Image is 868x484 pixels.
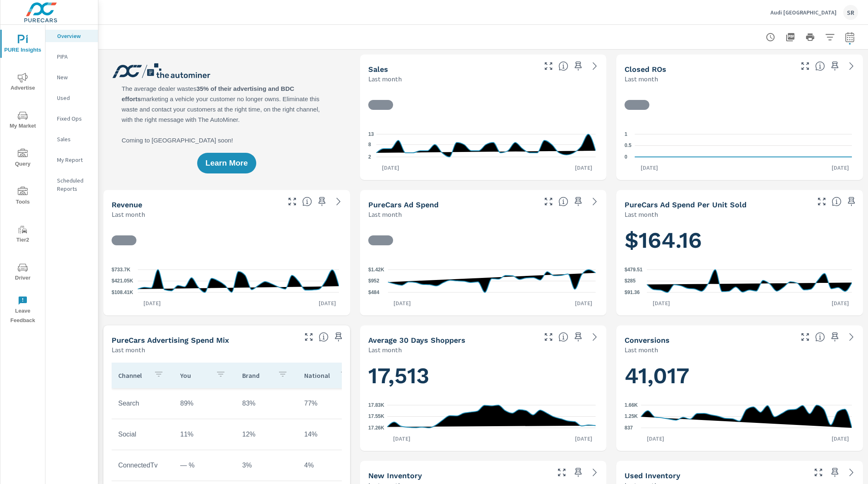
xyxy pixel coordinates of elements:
[3,111,43,131] span: My Market
[822,29,838,45] button: Apply Filters
[368,402,384,408] text: 17.83K
[315,195,329,208] span: Save this to your personalized report
[112,209,145,219] p: Last month
[298,455,360,476] td: 4%
[57,135,91,143] p: Sales
[112,345,145,355] p: Last month
[304,371,333,380] p: National
[368,154,371,160] text: 2
[625,131,627,137] text: 1
[368,345,402,355] p: Last month
[45,50,98,63] div: PIPA
[180,371,209,380] p: You
[112,200,142,209] h5: Revenue
[57,94,91,102] p: Used
[376,164,405,172] p: [DATE]
[3,73,43,93] span: Advertise
[368,200,439,209] h5: PureCars Ad Spend
[625,278,636,284] text: $285
[3,296,43,325] span: Leave Feedback
[112,424,174,445] td: Social
[242,371,271,380] p: Brand
[368,336,465,344] h5: Average 30 Days Shoppers
[845,330,858,344] a: See more details in report
[625,267,643,273] text: $479.51
[843,5,858,20] div: SR
[112,267,131,273] text: $733.7K
[3,35,43,55] span: PURE Insights
[368,142,371,147] text: 8
[625,402,638,408] text: 1.66K
[815,332,825,342] span: The number of dealer-specified goals completed by a visitor. [Source: This data is provided by th...
[625,65,666,74] h5: Closed ROs
[558,332,568,342] span: A rolling 30 day total of daily Shoppers on the dealership website, averaged over the selected da...
[588,59,601,73] a: See more details in report
[569,299,598,307] p: [DATE]
[174,393,236,414] td: 89%
[625,289,640,295] text: $91.36
[45,92,98,104] div: Used
[625,336,670,344] h5: Conversions
[112,455,174,476] td: ConnectedTv
[802,29,818,45] button: Print Report
[625,226,855,254] h1: $164.16
[57,73,91,81] p: New
[3,263,43,283] span: Driver
[842,29,858,45] button: Select Date Range
[832,197,842,206] span: Average cost of advertising per each vehicle sold at the dealer over the selected date range. The...
[197,153,256,173] button: Learn More
[625,425,633,431] text: 837
[815,195,828,208] button: Make Fullscreen
[236,455,298,476] td: 3%
[368,74,402,84] p: Last month
[298,424,360,445] td: 14%
[826,164,855,172] p: [DATE]
[112,278,133,284] text: $421.05K
[368,65,388,74] h5: Sales
[368,414,384,420] text: 17.55K
[45,30,98,42] div: Overview
[625,143,632,149] text: 0.5
[3,187,43,207] span: Tools
[368,471,422,480] h5: New Inventory
[647,299,676,307] p: [DATE]
[57,52,91,61] p: PIPA
[368,209,402,219] p: Last month
[0,25,45,329] div: nav menu
[635,164,664,172] p: [DATE]
[572,466,585,479] span: Save this to your personalized report
[799,330,812,344] button: Make Fullscreen
[542,59,555,73] button: Make Fullscreen
[555,466,568,479] button: Make Fullscreen
[388,299,417,307] p: [DATE]
[588,195,601,208] a: See more details in report
[45,174,98,195] div: Scheduled Reports
[112,336,229,344] h5: PureCars Advertising Spend Mix
[57,176,91,193] p: Scheduled Reports
[572,330,585,344] span: Save this to your personalized report
[828,59,842,73] span: Save this to your personalized report
[625,471,680,480] h5: Used Inventory
[368,425,384,431] text: 17.26K
[174,455,236,476] td: — %
[542,195,555,208] button: Make Fullscreen
[815,61,825,71] span: Number of Repair Orders Closed by the selected dealership group over the selected time range. [So...
[332,330,345,344] span: Save this to your personalized report
[45,154,98,166] div: My Report
[572,195,585,208] span: Save this to your personalized report
[138,299,167,307] p: [DATE]
[174,424,236,445] td: 11%
[625,154,627,160] text: 0
[205,159,248,167] span: Learn More
[588,466,601,479] a: See more details in report
[368,289,379,295] text: $484
[57,156,91,164] p: My Report
[368,267,384,273] text: $1.42K
[57,114,91,123] p: Fixed Ops
[368,131,374,137] text: 13
[112,393,174,414] td: Search
[826,434,855,443] p: [DATE]
[302,330,315,344] button: Make Fullscreen
[302,197,312,206] span: Total sales revenue over the selected date range. [Source: This data is sourced from the dealer’s...
[3,149,43,169] span: Query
